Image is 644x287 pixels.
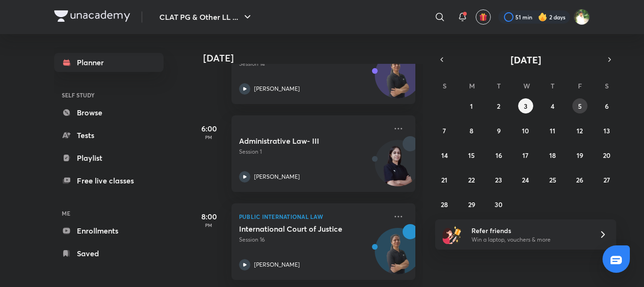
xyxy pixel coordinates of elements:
abbr: September 1, 2025 [470,102,473,111]
p: Session 14 [239,60,387,68]
button: September 15, 2025 [464,148,479,163]
button: September 2, 2025 [491,98,506,113]
abbr: September 22, 2025 [468,175,475,184]
button: September 6, 2025 [599,98,614,113]
button: September 16, 2025 [491,148,506,163]
abbr: September 19, 2025 [577,151,583,160]
p: Public International Law [239,211,387,222]
abbr: Sunday [443,81,446,90]
a: Free live classes [54,171,164,190]
h4: [DATE] [203,52,425,64]
abbr: September 5, 2025 [578,102,582,111]
abbr: September 18, 2025 [549,151,556,160]
img: Company Logo [54,10,130,22]
button: September 20, 2025 [599,148,614,163]
p: PM [190,134,228,140]
h5: International Court of Justice [239,224,356,234]
abbr: September 17, 2025 [522,151,528,160]
abbr: September 7, 2025 [443,126,446,135]
button: September 7, 2025 [437,123,452,138]
abbr: September 10, 2025 [522,126,529,135]
abbr: September 25, 2025 [549,175,556,184]
img: Harshal Jadhao [574,9,590,25]
button: September 23, 2025 [491,172,506,187]
button: September 1, 2025 [464,98,479,113]
span: [DATE] [511,53,541,66]
abbr: September 14, 2025 [441,151,448,160]
abbr: September 15, 2025 [468,151,475,160]
h6: ME [54,205,164,221]
p: Win a laptop, vouchers & more [471,235,587,244]
button: [DATE] [448,53,603,66]
a: Playlist [54,148,164,167]
p: Session 1 [239,148,387,156]
abbr: September 8, 2025 [470,126,473,135]
h5: Administrative Law- III [239,136,356,146]
button: September 22, 2025 [464,172,479,187]
abbr: September 13, 2025 [603,126,610,135]
p: [PERSON_NAME] [254,85,300,93]
p: [PERSON_NAME] [254,261,300,269]
h5: 8:00 [190,211,228,222]
h6: Refer friends [471,226,587,235]
abbr: September 29, 2025 [468,200,475,209]
a: Tests [54,126,164,145]
a: Enrollments [54,221,164,240]
abbr: September 3, 2025 [524,102,528,111]
abbr: September 12, 2025 [577,126,583,135]
button: September 11, 2025 [545,123,560,138]
button: September 8, 2025 [464,123,479,138]
abbr: Friday [578,81,582,90]
abbr: September 23, 2025 [495,175,502,184]
abbr: September 20, 2025 [603,151,611,160]
button: CLAT PG & Other LL ... [154,8,259,26]
abbr: September 16, 2025 [495,151,502,160]
button: September 14, 2025 [437,148,452,163]
abbr: September 27, 2025 [603,175,610,184]
button: September 10, 2025 [518,123,533,138]
button: September 9, 2025 [491,123,506,138]
button: September 29, 2025 [464,197,479,212]
p: PM [190,222,228,228]
button: September 30, 2025 [491,197,506,212]
h6: SELF STUDY [54,87,164,103]
button: September 28, 2025 [437,197,452,212]
button: September 18, 2025 [545,148,560,163]
abbr: September 28, 2025 [441,200,448,209]
button: September 12, 2025 [572,123,587,138]
a: Planner [54,53,164,72]
abbr: Monday [469,81,475,90]
button: September 4, 2025 [545,98,560,113]
button: September 17, 2025 [518,148,533,163]
img: referral [443,225,462,244]
button: September 27, 2025 [599,172,614,187]
img: Avatar [375,145,421,191]
abbr: Tuesday [497,81,501,90]
button: September 26, 2025 [572,172,587,187]
a: Saved [54,244,164,263]
abbr: September 9, 2025 [497,126,501,135]
abbr: September 24, 2025 [522,175,529,184]
abbr: September 11, 2025 [550,126,555,135]
h5: 6:00 [190,123,228,134]
button: avatar [476,9,491,25]
abbr: Thursday [551,81,554,90]
abbr: Saturday [605,81,609,90]
button: September 21, 2025 [437,172,452,187]
button: September 25, 2025 [545,172,560,187]
abbr: September 21, 2025 [441,175,447,184]
abbr: September 26, 2025 [576,175,583,184]
p: [PERSON_NAME] [254,173,300,181]
abbr: September 4, 2025 [551,102,554,111]
button: September 13, 2025 [599,123,614,138]
img: streak [538,12,547,22]
abbr: September 6, 2025 [605,102,609,111]
button: September 24, 2025 [518,172,533,187]
abbr: Wednesday [523,81,530,90]
button: September 3, 2025 [518,98,533,113]
button: September 5, 2025 [572,98,587,113]
a: Company Logo [54,10,130,24]
img: avatar [479,13,487,21]
abbr: September 30, 2025 [495,200,503,209]
button: September 19, 2025 [572,148,587,163]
